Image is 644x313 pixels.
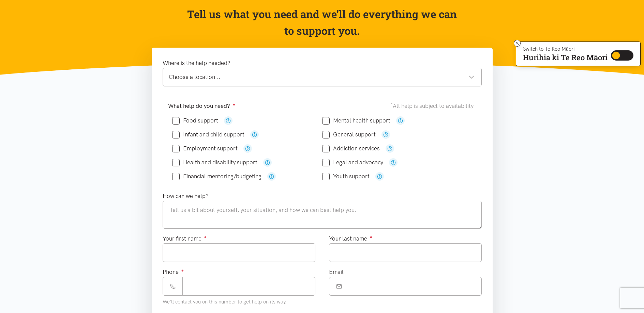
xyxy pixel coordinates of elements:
sup: ● [233,102,236,107]
sup: ● [370,234,373,240]
label: Your first name [163,234,207,243]
label: Phone [163,267,184,277]
label: Email [329,267,344,277]
label: Health and disability support [172,160,257,165]
p: Hurihia ki Te Reo Māori [523,54,608,61]
sup: ● [181,268,184,273]
label: Where is the help needed? [163,59,230,68]
label: Legal and advocacy [322,160,383,165]
div: Choose a location... [169,72,475,82]
p: Switch to Te Reo Māori [523,47,608,51]
small: We'll contact you on this number to get help on its way. [163,299,287,305]
label: Infant and child support [172,132,244,137]
input: Phone number [182,277,315,296]
label: Financial mentoring/budgeting [172,174,261,179]
label: Food support [172,118,218,123]
p: Tell us what you need and we’ll do everything we can to support you. [186,6,458,39]
label: Employment support [172,146,238,151]
label: Your last name [329,234,373,243]
input: Email [349,277,482,296]
label: General support [322,132,376,137]
label: Youth support [322,174,370,179]
label: How can we help? [163,192,209,201]
div: All help is subject to availability [391,101,476,111]
label: Addiction services [322,146,380,151]
label: What help do you need? [168,101,236,111]
sup: ● [204,234,207,240]
label: Mental health support [322,118,390,123]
